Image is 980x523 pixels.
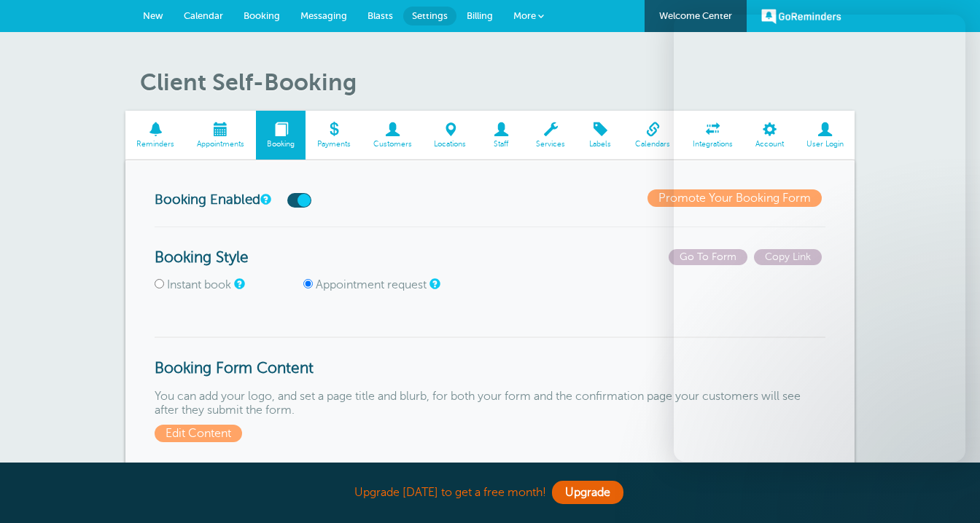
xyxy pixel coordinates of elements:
span: Edit Content [155,425,242,442]
a: Calendars [624,111,682,160]
a: Reminders [125,111,186,160]
h3: Booking Form Content [155,337,825,378]
span: Customers [369,140,416,149]
span: Locations [430,140,470,149]
a: Locations [423,111,478,160]
span: Booking [263,140,299,149]
span: Calendars [631,140,674,149]
h3: Booking Enabled [155,189,373,208]
a: Settings [403,7,456,25]
a: This switch turns your online booking form on or off. [260,194,269,204]
a: Edit Content [155,427,246,440]
a: Customers [362,111,423,160]
span: New [143,10,163,21]
div: Upgrade [DATE] to get a free month! [125,477,855,508]
h3: Booking Style [155,249,825,267]
a: Appointments [186,111,256,160]
span: Services [532,140,569,149]
span: More [513,10,536,21]
span: Booking [244,10,280,21]
a: Payments [306,111,362,160]
a: Staff [478,111,525,160]
span: Settings [412,10,448,21]
span: Payments [313,140,354,149]
span: Billing [467,10,493,21]
a: Labels [577,111,624,160]
span: Labels [584,140,617,149]
span: Go To Form [669,249,747,265]
a: Promote Your Booking Form [647,189,822,207]
span: Reminders [133,140,179,149]
span: Calendar [184,10,223,21]
p: You can add your logo, and set a page title and blurb, for both your form and the confirmation pa... [155,390,825,442]
span: Staff [485,140,518,149]
label: Appointment request [316,278,427,291]
iframe: Intercom live chat [930,473,965,508]
span: Messaging [300,10,347,21]
h1: Client Self-Booking [140,68,855,96]
label: Instant book [167,278,231,291]
a: Services [525,111,577,160]
span: Blasts [367,10,393,21]
a: Customers create appointments without you needing to approve them. [234,279,243,288]
a: Go To Form [669,251,754,262]
iframe: Intercom live chat [674,15,965,462]
a: Upgrade [552,481,623,504]
span: Appointments [193,140,249,149]
a: Customers <i>request</i> appointments, giving up to three preferred times. You have to approve re... [429,279,438,288]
